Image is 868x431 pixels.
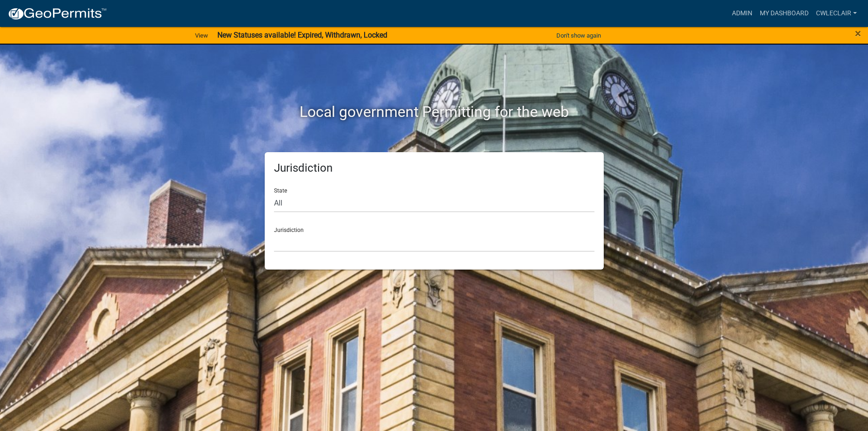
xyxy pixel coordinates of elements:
span: × [855,27,861,40]
button: Don't show again [553,28,605,43]
a: cwleclair [812,5,861,22]
button: Close [855,28,861,39]
a: My Dashboard [756,5,812,22]
h2: Local government Permitting for the web [176,103,692,121]
h5: Jurisdiction [274,161,594,175]
strong: New Statuses available! Expired, Withdrawn, Locked [217,31,387,39]
a: View [191,28,212,43]
a: Admin [728,5,756,22]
